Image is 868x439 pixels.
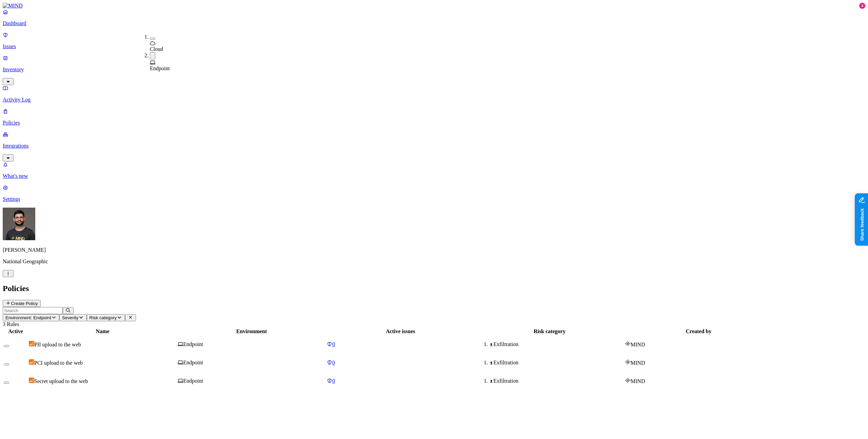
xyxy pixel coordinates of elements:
span: Severity [62,315,78,320]
img: mind-logo-icon [625,359,631,365]
img: severity-medium [29,341,34,346]
div: 4 [859,3,865,9]
span: Endpoint [183,378,203,384]
img: MIND [3,3,23,9]
a: Dashboard [3,9,865,26]
a: 0 [327,341,474,347]
span: Endpoint [183,360,203,365]
span: 0 [332,341,335,347]
a: 0 [327,378,474,384]
span: 0 [332,360,335,365]
span: Endpoint [183,341,203,347]
span: PII upload to the web [34,342,81,347]
a: MIND [3,3,865,9]
div: Environment [178,328,325,335]
div: Active issues [327,328,474,335]
p: Issues [3,43,865,50]
p: What's new [3,173,865,179]
a: Policies [3,108,865,126]
div: Exfiltration [489,360,624,366]
a: Integrations [3,131,865,160]
span: Environment: Endpoint [5,315,51,320]
button: Create Policy [3,300,41,307]
p: Policies [3,120,865,126]
p: Integrations [3,143,865,149]
p: Activity Log [3,97,865,103]
span: PCI upload to the web [34,360,83,366]
p: Dashboard [3,20,865,26]
p: Inventory [3,66,865,73]
input: Search [3,307,63,314]
span: Endpoint [150,65,170,71]
span: Risk category [90,315,117,320]
span: 3 Rules [3,321,19,327]
img: severity-medium [29,359,34,365]
a: 0 [327,360,474,366]
img: mind-logo-icon [625,341,631,346]
a: Activity Log [3,85,865,103]
a: Issues [3,32,865,50]
span: Cloud [150,46,163,52]
p: [PERSON_NAME] [3,247,865,253]
img: Guy Gofman [3,208,35,240]
h2: Policies [3,284,865,293]
span: MIND [631,342,645,347]
p: Settings [3,196,865,202]
div: Risk category [476,328,624,335]
span: 0 [332,378,335,384]
div: Active [4,328,27,335]
div: Exfiltration [489,341,624,347]
span: Secret upload to the web [34,378,88,384]
div: Created by [625,328,772,335]
a: Settings [3,185,865,202]
p: National Geographic [3,259,865,265]
div: Exfiltration [489,378,624,384]
img: severity-medium [29,378,34,383]
span: MIND [631,360,645,366]
span: MIND [631,378,645,384]
a: Inventory [3,55,865,84]
div: Name [29,328,176,335]
a: What's new [3,161,865,179]
img: mind-logo-icon [625,378,631,383]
